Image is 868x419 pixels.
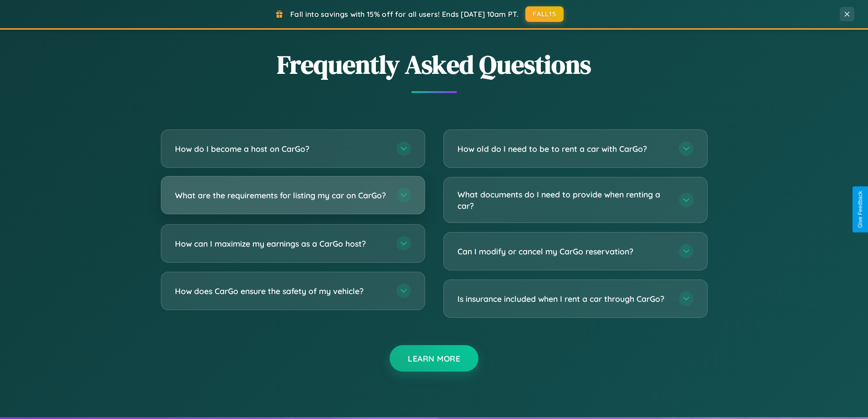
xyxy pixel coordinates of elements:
[290,10,519,19] span: Fall into savings with 15% off for all users! Ends [DATE] 10am PT.
[457,293,670,305] h3: Is insurance included when I rent a car through CarGo?
[175,190,387,201] h3: What are the requirements for listing my car on CarGo?
[175,285,387,297] h3: How does CarGo ensure the safety of my vehicle?
[457,246,670,257] h3: Can I modify or cancel my CarGo reservation?
[175,238,387,249] h3: How can I maximize my earnings as a CarGo host?
[525,6,564,22] button: FALL15
[161,47,708,82] h2: Frequently Asked Questions
[175,143,387,155] h3: How do I become a host on CarGo?
[457,143,670,155] h3: How old do I need to be to rent a car with CarGo?
[457,189,670,211] h3: What documents do I need to provide when renting a car?
[857,191,863,228] div: Give Feedback
[390,345,478,372] button: Learn More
